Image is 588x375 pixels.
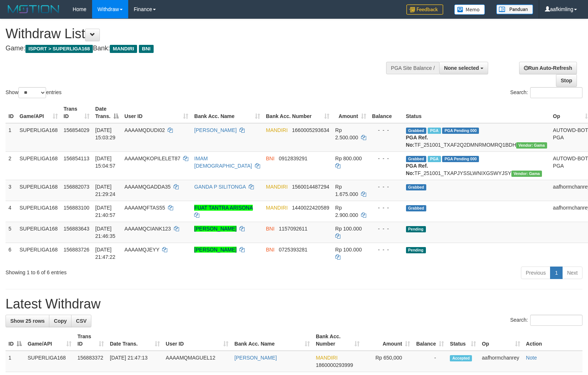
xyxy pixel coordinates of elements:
[406,184,427,190] span: Grabbed
[372,225,400,232] div: - - -
[442,128,479,134] span: PGA Pending
[372,126,400,134] div: - - -
[6,123,17,152] td: 1
[6,330,25,351] th: ID: activate to sort column descending
[95,127,116,140] span: [DATE] 15:03:29
[413,330,447,351] th: Balance: activate to sort column ascending
[316,355,337,361] span: MANDIRI
[125,184,171,190] span: AAAAMQGADDA35
[163,351,231,372] td: AAAAMQMAGUEL12
[406,247,426,253] span: Pending
[403,123,550,152] td: TF_251001_TXAF2Q2DMNRMOMRQ1BDH
[519,62,577,74] a: Run Auto-Refresh
[406,4,443,15] img: Feedback.jpg
[369,102,403,123] th: Balance
[335,127,358,140] span: Rp 2.500.000
[74,330,107,351] th: Trans ID: activate to sort column ascending
[403,102,550,123] th: Status
[76,318,87,324] span: CSV
[406,205,427,211] span: Grabbed
[54,318,67,324] span: Copy
[406,128,427,134] span: Grabbed
[6,102,17,123] th: ID
[266,184,288,190] span: MANDIRI
[194,205,252,211] a: FUAT TANTRA ARISONA
[363,351,413,372] td: Rp 650,000
[92,102,122,123] th: Date Trans.: activate to sort column descending
[292,184,329,190] span: Copy 1560014487294 to clipboard
[6,315,49,327] a: Show 25 rows
[428,156,441,162] span: Marked by aafchhiseyha
[530,87,582,98] input: Search:
[6,351,25,372] td: 1
[71,315,91,327] a: CSV
[266,226,274,232] span: BNI
[61,102,92,123] th: Trans ID: activate to sort column ascending
[17,222,61,243] td: SUPERLIGA168
[231,330,313,351] th: Bank Acc. Name: activate to sort column ascending
[444,65,479,71] span: None selected
[18,87,46,98] select: Showentries
[562,267,582,279] a: Next
[163,330,231,351] th: User ID: activate to sort column ascending
[454,4,485,15] img: Button%20Memo.svg
[64,184,90,190] span: 156882073
[516,142,547,149] span: Vendor URL: https://trx31.1velocity.biz
[279,226,308,232] span: Copy 1157092611 to clipboard
[510,87,582,98] label: Search:
[442,156,479,162] span: PGA Pending
[95,156,116,169] span: [DATE] 15:04:57
[95,205,116,218] span: [DATE] 21:40:57
[279,156,308,161] span: Copy 0912839291 to clipboard
[6,201,17,222] td: 4
[372,155,400,162] div: - - -
[25,45,93,53] span: ISPORT > SUPERLIGA168
[6,45,385,52] h4: Game: Bank:
[194,226,237,232] a: [PERSON_NAME]
[372,246,400,253] div: - - -
[95,184,116,197] span: [DATE] 21:29:24
[125,156,181,161] span: AAAAMQKOPILELET87
[64,205,90,211] span: 156883100
[556,74,577,87] a: Stop
[363,330,413,351] th: Amount: activate to sort column ascending
[49,315,71,327] a: Copy
[10,318,45,324] span: Show 25 rows
[6,243,17,264] td: 6
[122,102,192,123] th: User ID: activate to sort column ascending
[386,62,439,74] div: PGA Site Balance /
[263,102,332,123] th: Bank Acc. Number: activate to sort column ascending
[194,184,246,190] a: GANDA P SILITONGA
[125,127,165,133] span: AAAAMQDUDI02
[316,362,353,368] span: Copy 1860000293999 to clipboard
[406,163,428,176] b: PGA Ref. No:
[6,151,17,180] td: 2
[428,128,441,134] span: Marked by aafsoycanthlai
[266,156,274,161] span: BNI
[125,226,171,232] span: AAAAMQCIANK123
[17,151,61,180] td: SUPERLIGA168
[292,127,329,133] span: Copy 1660005293634 to clipboard
[406,156,427,162] span: Grabbed
[95,226,116,239] span: [DATE] 21:46:35
[234,355,277,361] a: [PERSON_NAME]
[439,62,488,74] button: None selected
[107,330,163,351] th: Date Trans.: activate to sort column ascending
[406,226,426,232] span: Pending
[6,87,62,98] label: Show entries
[523,330,582,351] th: Action
[6,266,239,276] div: Showing 1 to 6 of 6 entries
[526,355,537,361] a: Note
[335,226,362,232] span: Rp 100.000
[292,205,329,211] span: Copy 1440022420589 to clipboard
[266,247,274,253] span: BNI
[403,151,550,180] td: TF_251001_TXAPJYSSLWNIXGSWYJSY
[521,267,550,279] a: Previous
[17,243,61,264] td: SUPERLIGA168
[372,204,400,211] div: - - -
[313,330,363,351] th: Bank Acc. Number: activate to sort column ascending
[550,267,563,279] a: 1
[95,247,116,260] span: [DATE] 21:47:22
[335,184,358,197] span: Rp 1.675.000
[25,351,74,372] td: SUPERLIGA168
